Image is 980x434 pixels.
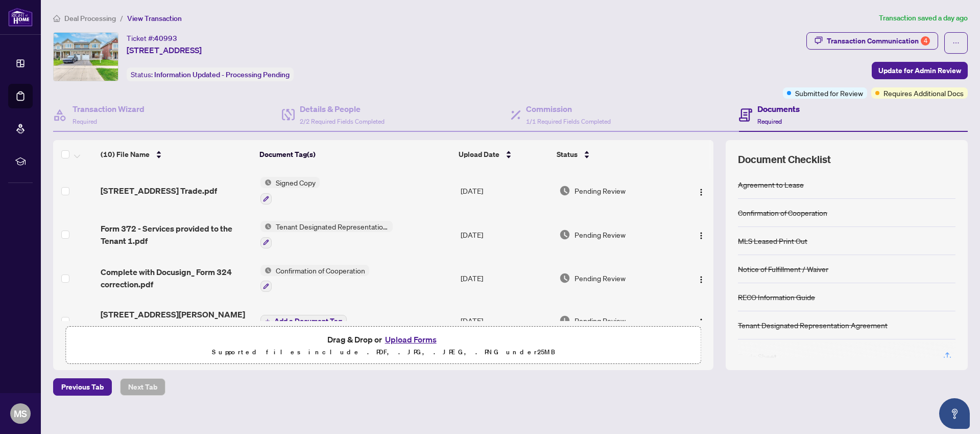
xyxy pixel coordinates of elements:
[738,152,831,167] span: Document Checklist
[693,182,709,199] button: Logo
[154,34,177,43] span: 40993
[73,118,97,125] span: Required
[53,378,112,396] button: Previous Tab
[878,62,961,79] span: Update for Admin Review
[757,118,782,125] span: Required
[272,221,393,232] span: Tenant Designated Representation Agreement
[459,149,499,160] span: Upload Date
[300,103,385,115] h4: Details & People
[526,103,611,115] h4: Commission
[260,177,320,204] button: Status IconSigned Copy
[53,15,60,22] span: home
[457,257,555,301] td: [DATE]
[127,32,177,44] div: Ticket #:
[757,103,800,115] h4: Documents
[693,226,709,243] button: Logo
[382,333,440,346] button: Upload Forms
[526,118,611,125] span: 1/1 Required Fields Completed
[260,221,272,232] img: Status Icon
[457,213,555,257] td: [DATE]
[697,232,705,240] img: Logo
[260,314,347,327] button: Add a Document Tag
[952,39,960,47] span: ellipsis
[265,318,270,324] span: plus
[260,221,393,248] button: Status IconTenant Designated Representation Agreement
[559,272,570,284] img: Document Status
[120,378,165,396] button: Next Tab
[455,140,553,169] th: Upload Date
[697,318,705,326] img: Logo
[127,67,294,81] div: Status:
[127,44,202,56] span: [STREET_ADDRESS]
[575,272,626,284] span: Pending Review
[553,140,676,169] th: Status
[327,333,440,346] span: Drag & Drop or
[120,12,123,24] li: /
[738,207,827,218] div: Confirmation of Cooperation
[806,32,938,50] button: Transaction Communication4
[939,398,970,429] button: Open asap
[64,14,116,23] span: Deal Processing
[66,327,701,364] span: Drag & Drop orUpload FormsSupported files include .PDF, .JPG, .JPEG, .PNG under25MB
[260,265,369,292] button: Status IconConfirmation of Cooperation
[883,87,964,99] span: Requires Additional Docs
[559,315,570,326] img: Document Status
[54,33,118,81] img: IMG-W12218951_1.jpg
[738,291,815,303] div: RECO Information Guide
[559,229,570,240] img: Document Status
[795,87,863,99] span: Submitted for Review
[72,346,695,358] p: Supported files include .PDF, .JPG, .JPEG, .PNG under 25 MB
[693,312,709,329] button: Logo
[921,36,930,45] div: 4
[101,222,252,247] span: Form 372 - Services provided to the Tenant 1.pdf
[693,270,709,286] button: Logo
[738,319,888,331] div: Tenant Designated Representation Agreement
[457,169,555,213] td: [DATE]
[61,379,104,395] span: Previous Tab
[879,12,968,24] article: Transaction saved a day ago
[457,300,555,341] td: [DATE]
[575,185,626,196] span: Pending Review
[697,276,705,284] img: Logo
[738,235,807,246] div: MLS Leased Print Out
[127,14,182,23] span: View Transaction
[101,149,150,160] span: (10) File Name
[260,265,272,276] img: Status Icon
[14,406,27,421] span: MS
[827,33,930,49] div: Transaction Communication
[300,118,385,125] span: 2/2 Required Fields Completed
[738,263,828,275] div: Notice of Fulfillment / Waiver
[8,8,33,27] img: logo
[97,140,256,169] th: (10) File Name
[272,265,369,276] span: Confirmation of Cooperation
[255,140,454,169] th: Document Tag(s)
[101,185,217,197] span: [STREET_ADDRESS] Trade.pdf
[154,70,290,79] span: Information Updated - Processing Pending
[697,188,705,196] img: Logo
[260,315,347,327] button: Add a Document Tag
[559,185,570,196] img: Document Status
[575,229,626,240] span: Pending Review
[101,266,252,290] span: Complete with Docusign_ Form 324 correction.pdf
[101,308,252,333] span: [STREET_ADDRESS][PERSON_NAME] to Review.pdf
[260,177,272,188] img: Status Icon
[575,315,626,326] span: Pending Review
[274,317,342,325] span: Add a Document Tag
[557,149,578,160] span: Status
[872,62,968,79] button: Update for Admin Review
[73,103,145,115] h4: Transaction Wizard
[738,179,804,190] div: Agreement to Lease
[272,177,320,188] span: Signed Copy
